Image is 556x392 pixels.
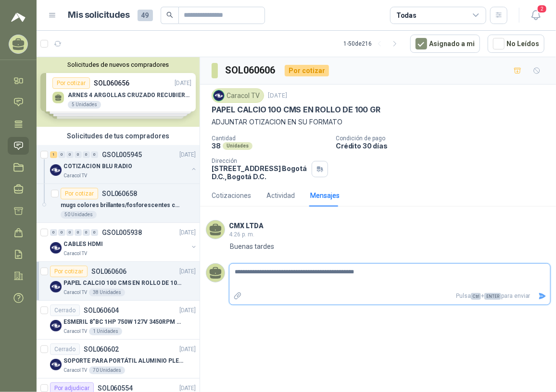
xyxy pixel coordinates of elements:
[102,190,137,197] p: SOL060658
[91,268,126,275] p: SOL060606
[471,293,481,300] span: Ctrl
[179,306,196,315] p: [DATE]
[37,301,200,340] a: CerradoSOL060604[DATE] Company LogoESMERIL 8"BC 1HP 750W 127V 3450RPM URREACaracol TV1 Unidades
[212,158,308,164] p: Dirección
[63,367,87,374] p: Caracol TV
[310,190,340,201] div: Mensajes
[83,229,90,236] div: 0
[50,242,62,254] img: Company Logo
[223,142,253,150] div: Unidades
[179,228,196,237] p: [DATE]
[63,356,183,366] p: SOPORTE PARA PORTÁTIL ALUMINIO PLEGABLE VTA
[212,164,308,181] p: [STREET_ADDRESS] Bogotá D.C. , Bogotá D.C.
[84,307,119,314] p: SOL060604
[37,127,200,145] div: Solicitudes de tus compradores
[63,318,183,327] p: ESMERIL 8"BC 1HP 750W 127V 3450RPM URREA
[212,117,544,127] p: ADJUNTAR OTIZACION EN SU FORMATO
[230,241,274,252] p: Buenas tardes
[63,289,87,296] p: Caracol TV
[50,151,57,158] div: 1
[50,266,88,277] div: Por cotizar
[66,229,74,236] div: 0
[61,211,97,219] div: 50 Unidades
[229,288,246,305] label: Adjuntar archivos
[50,227,198,257] a: 0 0 0 0 0 0 GSOL005938[DATE] Company LogoCABLES HDMICaracol TV
[488,35,544,53] button: No Leídos
[89,289,125,296] div: 38 Unidades
[63,328,87,335] p: Caracol TV
[285,65,329,76] div: Por cotizar
[75,151,82,158] div: 0
[537,4,547,13] span: 2
[179,345,196,354] p: [DATE]
[179,267,196,276] p: [DATE]
[37,340,200,379] a: CerradoSOL060602[DATE] Company LogoSOPORTE PARA PORTÁTIL ALUMINIO PLEGABLE VTACaracol TV70 Unidades
[50,305,80,316] div: Cerrado
[50,281,62,293] img: Company Logo
[212,190,251,201] div: Cotizaciones
[410,35,480,53] button: Asignado a mi
[68,8,130,22] h1: Mis solicitudes
[63,162,132,171] p: COTIZACION BLU RADIO
[50,320,62,331] img: Company Logo
[527,7,544,24] button: 2
[63,250,87,257] p: Caracol TV
[166,12,173,18] span: search
[84,346,119,353] p: SOL060602
[66,151,74,158] div: 0
[102,229,142,236] p: GSOL005938
[63,240,103,249] p: CABLES HDMI
[91,151,98,158] div: 0
[63,279,183,288] p: PAPEL CALCIO 100 CMS EN ROLLO DE 100 GR
[229,231,254,238] span: 4:26 p. m.
[336,142,552,150] p: Crédito 30 días
[212,105,380,115] p: PAPEL CALCIO 100 CMS EN ROLLO DE 100 GR
[63,172,87,180] p: Caracol TV
[212,142,221,150] p: 38
[91,229,98,236] div: 0
[58,229,65,236] div: 0
[246,288,534,305] p: Pulsa + para enviar
[11,12,25,23] img: Logo peakr
[98,385,133,392] p: SOL060554
[226,63,277,78] h3: SOL060606
[229,223,264,229] h3: CMX LTDA
[102,151,142,158] p: GSOL005945
[89,328,122,335] div: 1 Unidades
[534,288,550,305] button: Enviar
[40,61,196,68] button: Solicitudes de nuevos compradores
[61,188,98,199] div: Por cotizar
[37,184,200,223] a: Por cotizarSOL060658mugs colores brillantes/fosforescentes con logo a una tinta.(ADJUNTAR COTIZAC...
[484,293,501,300] span: ENTER
[50,164,62,176] img: Company Logo
[50,229,57,236] div: 0
[58,151,65,158] div: 0
[212,135,328,142] p: Cantidad
[336,135,552,142] p: Condición de pago
[396,10,417,21] div: Todas
[138,10,153,21] span: 49
[179,150,196,159] p: [DATE]
[268,91,287,100] p: [DATE]
[61,201,180,210] p: mugs colores brillantes/fosforescentes con logo a una tinta.(ADJUNTAR COTIZACION EN SU FORMATO)
[83,151,90,158] div: 0
[37,57,200,127] div: Solicitudes de nuevos compradoresPor cotizarSOL060656[DATE] ARNES 4 ARGOLLAS CRUZADO RECUBIERTO P...
[214,90,224,101] img: Company Logo
[50,149,198,180] a: 1 0 0 0 0 0 GSOL005945[DATE] Company LogoCOTIZACION BLU RADIOCaracol TV
[343,36,403,51] div: 1 - 50 de 216
[37,262,200,301] a: Por cotizarSOL060606[DATE] Company LogoPAPEL CALCIO 100 CMS EN ROLLO DE 100 GRCaracol TV38 Unidades
[266,190,295,201] div: Actividad
[89,367,125,374] div: 70 Unidades
[212,88,264,103] div: Caracol TV
[75,229,82,236] div: 0
[50,343,80,355] div: Cerrado
[50,359,62,370] img: Company Logo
